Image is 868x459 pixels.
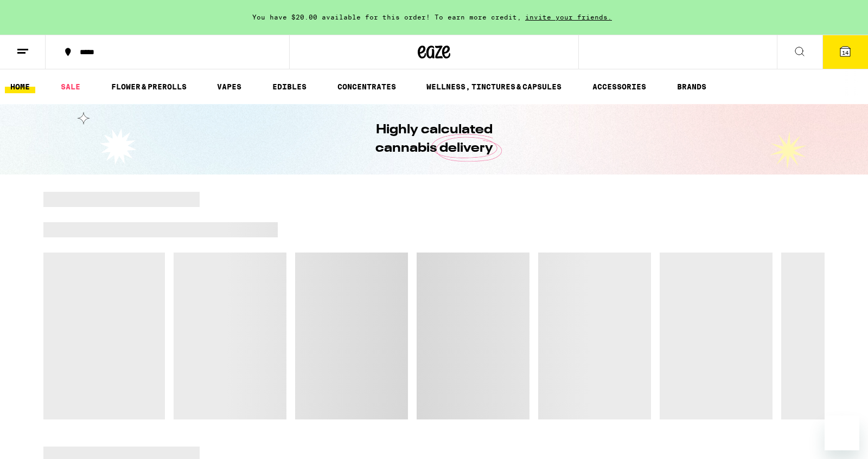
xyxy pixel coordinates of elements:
a: VAPES [212,80,247,93]
a: EDIBLES [267,80,312,93]
a: SALE [55,80,86,93]
iframe: Button to launch messaging window [825,416,859,450]
h1: Highly calculated cannabis delivery [344,121,524,158]
a: FLOWER & PREROLLS [106,80,192,93]
a: WELLNESS, TINCTURES & CAPSULES [421,80,567,93]
span: 14 [842,49,848,56]
a: HOME [5,80,35,93]
span: invite your friends. [521,14,616,21]
a: CONCENTRATES [332,80,401,93]
span: You have $20.00 available for this order! To earn more credit, [252,14,521,21]
a: ACCESSORIES [587,80,652,93]
button: 14 [822,35,868,69]
a: BRANDS [672,80,712,93]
